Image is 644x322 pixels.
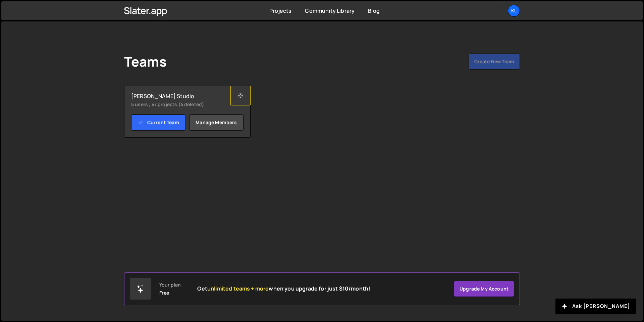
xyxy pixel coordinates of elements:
h2: Get when you upgrade for just $10/month! [197,286,370,292]
small: 5 users , 47 projects (4 deleted) [131,101,223,108]
a: Manage members [189,114,244,131]
a: Upgrade my account [454,281,514,297]
a: Blog [368,7,380,14]
button: Ask [PERSON_NAME] [555,299,636,314]
a: Community Library [305,7,355,14]
a: Projects [269,7,291,14]
h1: Teams [124,54,167,70]
a: Current Team [131,114,186,131]
div: Your plan [159,282,181,288]
h2: [PERSON_NAME] Studio [131,93,223,99]
div: Free [159,290,169,296]
span: unlimited teams + more [207,285,269,292]
a: Kl [508,5,520,17]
